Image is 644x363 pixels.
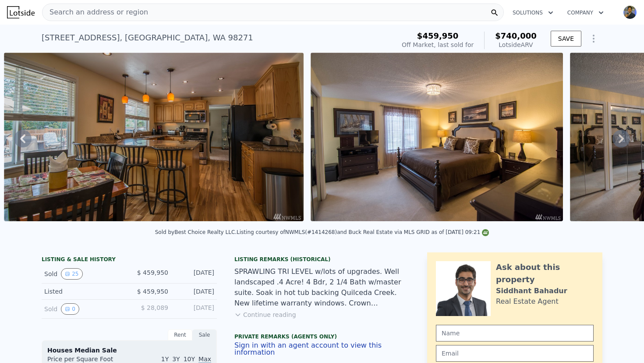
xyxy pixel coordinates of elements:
button: Continue reading [234,310,296,319]
span: 10Y [184,356,195,363]
input: Name [436,325,594,341]
img: avatar [623,5,637,19]
img: Sale: 127175666 Parcel: 103695690 [4,53,304,221]
div: Houses Median Sale [47,346,211,355]
button: Company [560,5,611,21]
div: Private Remarks (Agents Only) [234,333,410,342]
button: View historical data [61,303,79,315]
span: $ 28,089 [141,304,168,311]
span: 1Y [161,356,169,363]
div: Sale [192,329,217,341]
div: Lotside ARV [495,40,537,49]
input: Email [436,345,594,362]
div: Sold by Best Choice Realty LLC . [155,229,237,235]
span: $740,000 [495,31,537,40]
div: LISTING & SALE HISTORY [42,256,217,265]
div: SPRAWLING TRI LEVEL w/lots of upgrades. Well landscaped .4 Acre! 4 Bdr, 2 1/4 Bath w/master suite... [234,266,410,309]
span: Search an address or region [42,7,148,18]
button: SAVE [551,31,581,47]
div: Real Estate Agent [496,296,559,307]
div: Sold [44,268,122,280]
div: Listed [44,287,122,296]
span: 3Y [172,356,180,363]
span: $ 459,950 [137,288,168,295]
img: NWMLS Logo [482,229,489,236]
div: [DATE] [175,287,214,296]
button: Show Options [585,30,602,47]
div: [DATE] [175,303,214,315]
button: Sign in with an agent account to view this information [234,342,410,356]
img: Lotside [7,6,35,18]
div: Ask about this property [496,261,594,286]
div: Sold [44,303,122,315]
div: Listing Remarks (Historical) [234,256,410,263]
div: [STREET_ADDRESS] , [GEOGRAPHIC_DATA] , WA 98271 [42,32,253,44]
div: Listing courtesy of NWMLS (#1414268) and Buck Real Estate via MLS GRID as of [DATE] 09:21 [237,229,489,235]
span: $459,950 [417,31,459,40]
button: Solutions [506,5,560,21]
button: View historical data [61,268,82,280]
div: Rent [168,329,192,341]
div: Siddhant Bahadur [496,286,567,296]
span: $ 459,950 [137,269,168,276]
div: Off Market, last sold for [402,40,474,49]
div: [DATE] [175,268,214,280]
img: Sale: 127175666 Parcel: 103695690 [311,53,563,221]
